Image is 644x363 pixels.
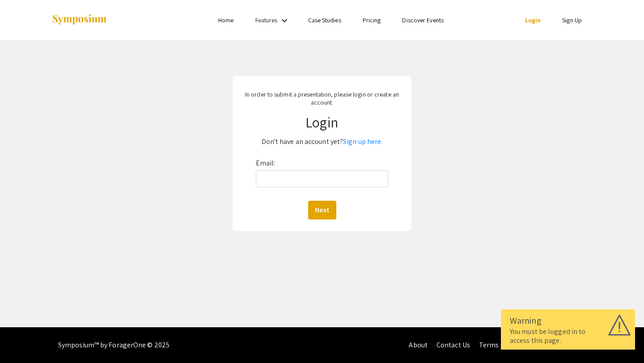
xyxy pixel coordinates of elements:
[343,137,382,146] a: Sign up here.
[239,135,405,149] p: Don't have an account yet?
[363,16,381,24] a: Pricing
[279,15,290,26] mat-icon: Expand Features list
[510,314,626,327] div: Warning
[562,16,582,24] a: Sign Up
[239,90,405,106] p: In order to submit a presentation, please login or create an account.
[58,327,169,363] div: Symposium™ by ForagerOne © 2025
[308,201,336,219] button: Next
[308,16,341,24] a: Case Studies
[479,340,530,350] a: Terms of Service
[525,16,541,24] a: Login
[218,16,233,24] a: Home
[510,327,626,345] div: You must be logged in to access this page.
[256,156,275,170] label: Email:
[402,16,444,24] a: Discover Events
[239,114,405,131] h1: Login
[436,340,470,350] a: Contact Us
[255,16,278,24] a: Features
[409,340,428,350] a: About
[51,14,107,26] img: Symposium by ForagerOne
